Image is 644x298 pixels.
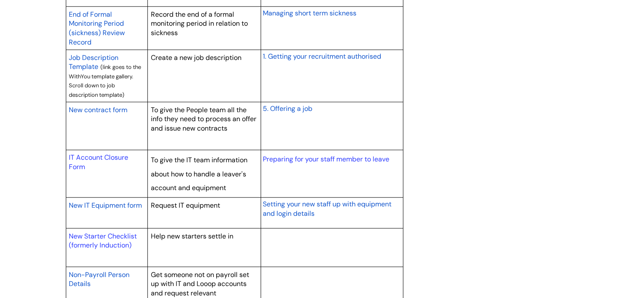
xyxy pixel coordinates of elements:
[263,103,312,113] a: 5. Offering a job
[69,201,142,210] span: New IT Equipment form
[263,51,381,61] a: 1. Getting your recruitment authorised
[263,8,356,18] a: Managing short term sickness
[263,9,356,18] span: Managing short term sickness
[69,10,125,47] span: End of Formal Monitoring Period (sickness) Review Record
[263,199,391,218] a: Setting your new staff up with equipment and login details
[151,53,241,62] span: Create a new job description
[151,232,233,241] span: Help new starters settle in
[69,63,141,98] span: (link goes to the WithYou template gallery. Scroll down to job description template)
[151,10,248,37] span: Record the end of a formal monitoring period in relation to sickness
[263,52,381,61] span: 1. Getting your recruitment authorised
[69,105,127,114] span: New contract form
[69,104,127,115] a: New contract form
[151,155,247,192] span: To give the IT team information about how to handle a leaver's account and equipment
[263,200,391,218] span: Setting your new staff up with equipment and login details
[69,53,118,72] span: Job Description Template
[151,201,220,210] span: Request IT equipment
[69,270,129,289] span: Non-Payroll Person Details
[69,153,128,171] a: IT Account Closure Form
[69,52,118,72] a: Job Description Template
[263,155,389,164] a: Preparing for your staff member to leave
[263,104,312,113] span: 5. Offering a job
[69,232,137,250] a: New Starter Checklist (formerly Induction)
[69,200,142,210] a: New IT Equipment form
[69,9,125,47] a: End of Formal Monitoring Period (sickness) Review Record
[151,105,256,133] span: To give the People team all the info they need to process an offer and issue new contracts
[69,269,129,289] a: Non-Payroll Person Details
